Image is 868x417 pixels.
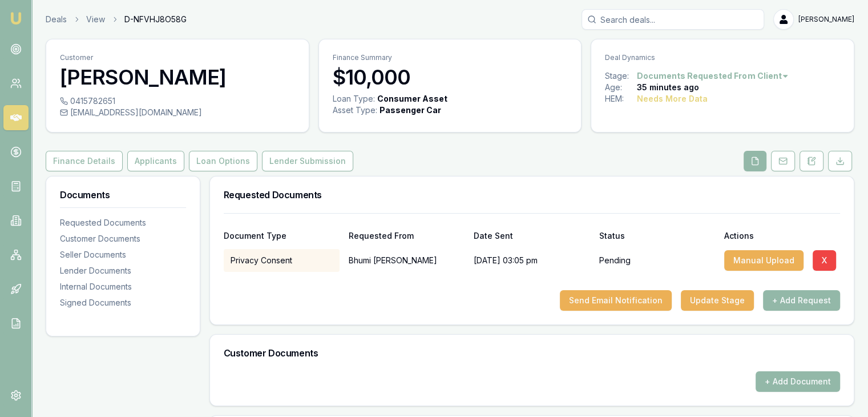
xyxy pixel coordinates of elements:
button: Lender Submission [262,151,353,171]
h3: Requested Documents [224,190,840,199]
div: [DATE] 03:05 pm [474,249,590,272]
div: Loan Type: [333,93,375,105]
h3: Customer Documents [224,348,840,358]
input: Search deals [582,9,764,30]
div: Age: [605,82,637,93]
button: Applicants [127,151,184,171]
div: Seller Documents [60,249,186,260]
div: Internal Documents [60,281,186,292]
a: Lender Submission [260,151,356,171]
a: View [86,14,105,25]
div: Needs More Data [637,93,708,105]
div: Document Type [224,232,340,240]
span: D-NFVHJ8O58G [124,14,187,25]
div: Lender Documents [60,265,186,276]
div: Customer Documents [60,233,186,244]
a: Deals [46,14,67,25]
button: Finance Details [46,151,123,171]
button: Send Email Notification [560,290,672,311]
div: Asset Type : [333,105,377,116]
div: Consumer Asset [377,93,447,105]
div: Status [599,232,714,240]
img: emu-icon-u.png [9,11,23,25]
a: Applicants [125,151,187,171]
a: Finance Details [46,151,125,171]
button: + Add Document [756,371,840,392]
button: Loan Options [189,151,257,171]
div: Signed Documents [60,297,186,308]
button: Update Stage [681,290,754,311]
h3: $10,000 [333,66,568,89]
div: Privacy Consent [224,249,340,272]
p: Finance Summary [333,53,568,62]
button: X [813,250,836,271]
button: Documents Requested From Client [637,70,789,82]
div: Stage: [605,70,637,82]
div: HEM: [605,93,637,105]
h3: Documents [60,190,186,199]
div: Actions [724,232,840,240]
p: Pending [599,255,630,266]
button: + Add Request [763,290,840,311]
div: Passenger Car [380,105,441,116]
nav: breadcrumb [46,14,187,25]
h3: [PERSON_NAME] [60,66,295,89]
button: Manual Upload [724,250,804,271]
p: Customer [60,53,295,62]
div: 35 minutes ago [637,82,699,93]
p: Deal Dynamics [605,53,840,62]
div: Requested Documents [60,217,186,228]
span: [PERSON_NAME] [798,15,854,24]
div: [EMAIL_ADDRESS][DOMAIN_NAME] [60,107,295,118]
div: Requested From [349,232,465,240]
a: Loan Options [187,151,260,171]
div: Date Sent [474,232,590,240]
div: 0415782651 [60,95,295,107]
p: Bhumi [PERSON_NAME] [349,249,465,272]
